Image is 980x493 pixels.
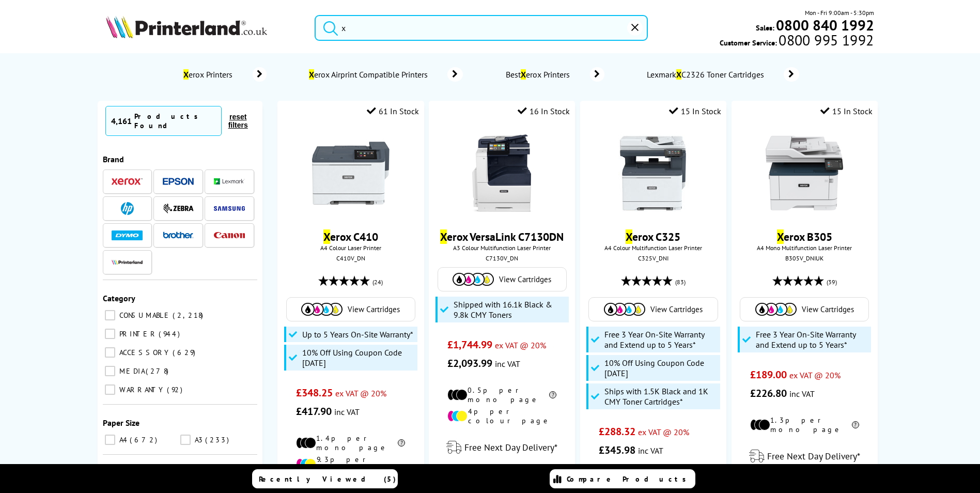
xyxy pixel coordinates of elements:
[646,67,799,82] a: LexmarkXC2326 Toner Cartridges
[192,435,204,444] span: A3
[720,35,874,48] span: Customer Service:
[173,348,198,357] span: 629
[626,229,632,244] mark: X
[737,442,873,471] div: modal_delivery
[604,386,717,407] span: Ships with 1.5K Black and 1K CMY Toner Cartridges*
[737,244,873,252] span: A4 Mono Multifunction Laser Printer
[183,69,189,80] mark: X
[323,229,378,244] a: Xerox C410
[756,329,868,350] span: Free 3 Year On-Site Warranty and Extend up to 5 Years*
[750,368,787,381] span: £189.00
[308,67,463,82] a: Xerox Airprint Compatible Printers
[588,254,719,262] div: C325V_DNI
[599,443,635,457] span: £345.98
[585,244,721,252] span: A4 Colour Multifunction Laser Printer
[372,272,383,292] span: (24)
[163,232,194,239] img: Brother
[802,304,854,314] span: View Cartridges
[638,427,689,437] span: ex VAT @ 20%
[134,112,216,130] div: Products Found
[495,340,546,350] span: ex VAT @ 20%
[777,229,784,244] mark: X
[181,67,267,82] a: Xerox Printers
[499,274,551,284] span: View Cartridges
[285,254,416,262] div: C410V_DN
[348,304,400,314] span: View Cartridges
[463,134,541,212] img: Xerox-C7120-Front-Main-Small.jpg
[614,134,692,212] img: xerox-c325-front-small.jpg
[669,106,721,116] div: 15 In Stock
[117,385,166,394] span: WARRANTY
[117,366,145,376] span: MEDIA
[301,303,343,316] img: Cartridges
[117,329,158,338] span: PRINTER
[181,69,238,80] span: erox Printers
[111,116,132,126] span: 4,161
[750,387,787,400] span: £226.80
[626,229,680,244] a: Xerox C325
[308,69,432,80] span: erox Airprint Compatible Printers
[766,134,843,212] img: Xerox-B305-Front-Small.jpg
[447,357,492,370] span: £2,093.99
[447,338,492,351] span: £1,744.99
[163,178,194,186] img: Epson
[777,35,874,45] span: 0800 995 1992
[159,329,182,338] span: 944
[292,303,410,316] a: View Cartridges
[739,254,870,262] div: B305V_DNIUK
[774,20,874,30] a: 0800 840 1992
[259,474,396,484] span: Recently Viewed (5)
[767,450,860,462] span: Free Next Day Delivery*
[315,15,648,41] input: Search product or brand
[296,434,405,452] li: 1.4p per mono page
[750,415,859,434] li: 1.3p per mono page
[646,69,768,80] span: Lexmark C2326 Toner Cartridges
[105,310,115,320] input: CONSUMABLE 2,218
[437,254,567,262] div: C7130V_DN
[650,304,703,314] span: View Cartridges
[214,206,245,211] img: Samsung
[567,474,692,484] span: Compare Products
[789,370,841,380] span: ex VAT @ 20%
[112,259,143,265] img: Printerland
[464,441,557,453] span: Free Next Day Delivery*
[789,389,815,399] span: inc VAT
[173,311,206,320] span: 2,218
[599,425,635,438] span: £288.32
[302,329,413,340] span: Up to 5 Years On-Site Warranty*
[604,303,645,316] img: Cartridges
[447,407,556,425] li: 4p per colour page
[518,106,570,116] div: 16 In Stock
[180,435,191,445] input: A3 233
[296,405,332,418] span: £417.90
[367,106,419,116] div: 61 In Stock
[827,272,837,292] span: (39)
[334,407,360,417] span: inc VAT
[594,303,712,316] a: View Cartridges
[117,311,172,320] span: CONSUMABLE
[167,385,185,394] span: 92
[103,293,135,303] span: Category
[130,435,160,444] span: 672
[105,329,115,339] input: PRINTER 944
[103,418,139,428] span: Paper Size
[112,230,143,240] img: Dymo
[521,69,526,80] mark: X
[777,229,832,244] a: Xerox B305
[604,358,717,378] span: 10% Off Using Coupon Code [DATE]
[504,69,575,80] span: Best erox Printers
[296,386,333,399] span: £348.25
[117,435,129,444] span: A4
[214,178,245,184] img: Lexmark
[106,16,302,40] a: Printerland Logo
[296,455,405,473] li: 9.3p per colour page
[755,303,797,316] img: Cartridges
[335,388,386,398] span: ex VAT @ 20%
[106,16,267,38] img: Printerland Logo
[745,303,863,316] a: View Cartridges
[163,203,194,213] img: Zebra
[443,273,561,286] a: View Cartridges
[440,229,447,244] mark: X
[756,23,774,33] span: Sales:
[638,445,663,456] span: inc VAT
